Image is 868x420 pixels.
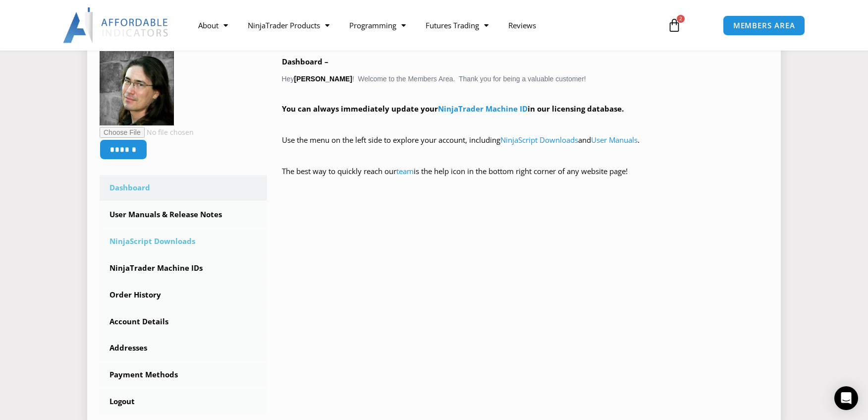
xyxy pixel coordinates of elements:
div: Hey ! Welcome to the Members Area. Thank you for being a valuable customer! [282,55,769,192]
strong: [PERSON_NAME] [294,75,352,83]
span: 2 [677,15,685,23]
strong: You can always immediately update your in our licensing database. [282,104,624,114]
p: The best way to quickly reach our is the help icon in the bottom right corner of any website page! [282,165,769,192]
b: Dashboard – [282,57,328,66]
a: Order History [100,282,267,308]
a: User Manuals [591,135,638,145]
a: NinjaScript Downloads [500,135,578,145]
a: User Manuals & Release Notes [100,202,267,228]
a: Programming [339,14,416,37]
a: NinjaTrader Machine IDs [100,255,267,281]
a: NinjaScript Downloads [100,229,267,254]
span: MEMBERS AREA [733,22,795,29]
a: Futures Trading [416,14,498,37]
img: 0b3c070d2a18ec13714cffa4a81b4d5bbd327d952c19aedb4c22cfe121a18841 [100,51,174,125]
a: Payment Methods [100,362,267,388]
nav: Account pages [100,175,267,415]
a: 2 [652,11,696,40]
a: Reviews [498,14,546,37]
img: LogoAI | Affordable Indicators – NinjaTrader [63,7,169,43]
a: NinjaTrader Machine ID [438,104,528,114]
nav: Menu [188,14,656,37]
a: Addresses [100,335,267,361]
a: Account Details [100,309,267,335]
a: About [188,14,238,37]
a: NinjaTrader Products [238,14,339,37]
a: MEMBERS AREA [723,15,806,36]
p: Use the menu on the left side to explore your account, including and . [282,133,769,161]
a: Logout [100,389,267,415]
a: Dashboard [100,175,267,201]
div: Open Intercom Messenger [834,386,858,410]
a: team [396,166,414,176]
